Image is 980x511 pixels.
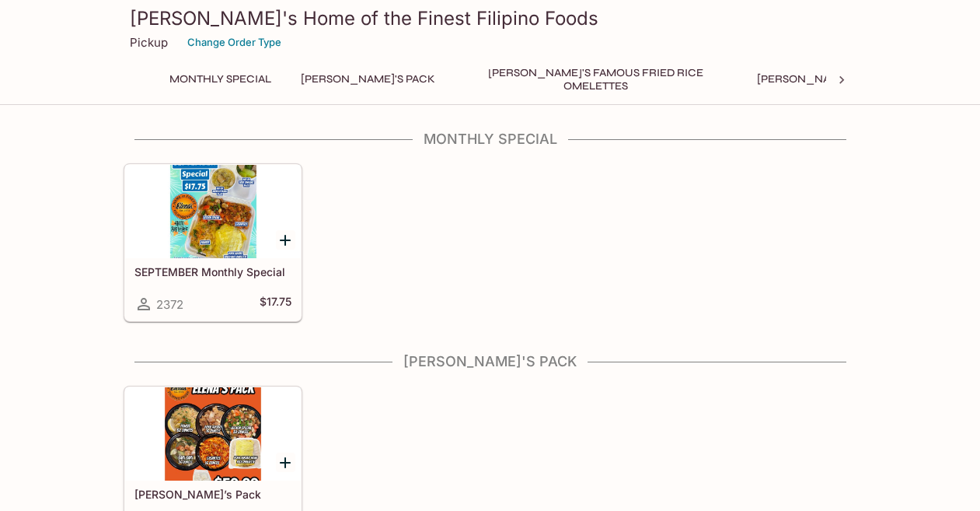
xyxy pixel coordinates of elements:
button: [PERSON_NAME]'s Famous Fried Rice Omelettes [456,68,736,90]
button: Add Elena’s Pack [276,453,295,472]
button: Monthly Special [161,68,280,90]
div: SEPTEMBER Monthly Special [125,165,301,258]
a: SEPTEMBER Monthly Special2372$17.75 [124,164,302,321]
button: [PERSON_NAME]'s Pack [292,68,444,90]
h4: Monthly Special [124,131,857,148]
h5: $17.75 [260,295,291,313]
button: Change Order Type [180,30,288,54]
span: 2372 [156,297,183,312]
button: Add SEPTEMBER Monthly Special [276,230,295,250]
p: Pickup [130,35,168,50]
h5: SEPTEMBER Monthly Special [134,265,291,278]
div: Elena’s Pack [125,387,301,481]
button: [PERSON_NAME]'s Mixed Plates [748,68,947,90]
h3: [PERSON_NAME]'s Home of the Finest Filipino Foods [130,6,851,30]
h5: [PERSON_NAME]’s Pack [134,488,291,501]
h4: [PERSON_NAME]'s Pack [124,353,857,370]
